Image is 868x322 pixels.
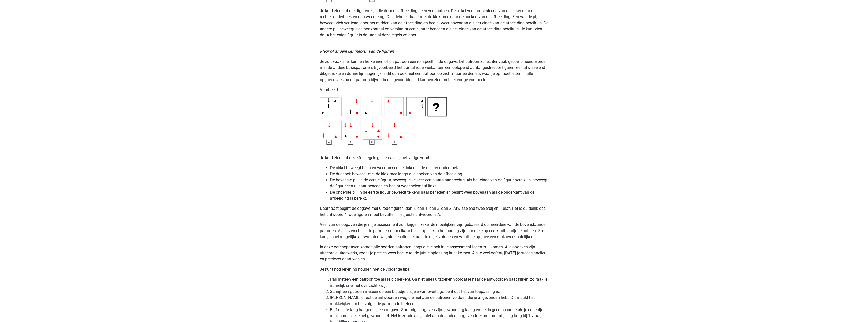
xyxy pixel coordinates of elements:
li: Pas meteen een patroon toe als je dit herkent. Ga niet alles uitzoeken voordat je naar de antwoor... [330,276,548,289]
p: Je zult vaak snel kunnen herkennen of dit patroon een rol speelt in de opgave. Dit patroon zal ec... [320,59,548,83]
p: In onze oefenopgaven komen alle soorten patronen langs die je ook in je assessment tegen zult kom... [320,244,548,262]
li: De onderste pijl in de eerste figuur beweegt telkens naar beneden en begint weer bovenaan als de ... [330,189,548,201]
p: Je kunt nog rekening houden met de volgende tips: [320,266,548,272]
li: De cirkel beweegt heen en weer tussen de linker en de rechter onderhoek [330,165,548,171]
img: Inductive Reasoning Example6.png [320,97,447,145]
li: [PERSON_NAME] direct de antwoorden weg die niet aan de patronen voldoen die je al gevonden hebt. ... [330,295,548,307]
p: Veel van de opgaven die je in je assessment zult krijgen, zeker de moeilijkere, zijn gebaseerd op... [320,222,548,240]
p: Daarnaast begint de opgave met 0 rode figuren, dan 2, dan 1, dan 3, dan 2. Afwisselend twee erbij... [320,205,548,218]
li: De bovenste pijl in de eerste figuur, beweegt elke keer een plaats naar rechts. Als het einde van... [330,177,548,189]
p: Voorbeeld: [320,87,548,93]
li: Schrijf een patroon meteen op een blaadje als je ervan overtuigd bent dat het van toepassing is. [330,289,548,295]
li: De driehoek beweegt met de klok mee langs alle hoeken van de afbeelding [330,171,548,177]
i: Kleur of andere kenmerken van de figuren [320,49,394,54]
p: Je kunt zien dat dezelfde regels gelden als bij het vorige voorbeeld: [320,155,548,161]
p: Je kunt zien dat er 4 figuren zijn die door de afbeelding heen verplaatsen. De cirkel verplaatst ... [320,2,548,38]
